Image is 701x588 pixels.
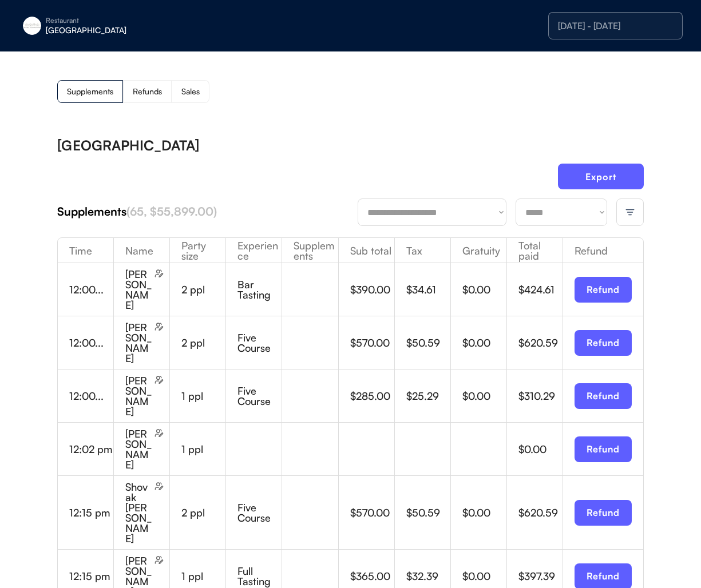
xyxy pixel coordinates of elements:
[237,566,282,586] div: Full Tasting
[575,330,632,356] button: Refund
[518,507,563,518] div: $620.59
[181,444,225,454] div: 1 ppl
[181,507,225,518] div: 2 ppl
[181,337,225,348] div: 2 ppl
[350,284,394,295] div: $390.00
[125,482,152,543] div: Shovak [PERSON_NAME]
[126,204,217,218] font: (65, $55,899.00)
[518,284,563,295] div: $424.61
[133,88,162,96] div: Refunds
[237,279,282,300] div: Bar Tasting
[575,436,632,462] button: Refund
[23,17,41,35] img: eleven-madison-park-new-york-ny-logo-1.jpg
[114,245,169,256] div: Name
[237,332,282,353] div: Five Course
[237,386,282,406] div: Five Course
[575,277,632,303] button: Refund
[406,284,450,295] div: $34.61
[237,502,282,523] div: Five Course
[507,240,563,261] div: Total paid
[67,88,113,96] div: Supplements
[69,284,113,295] div: 12:00...
[57,138,199,152] div: [GEOGRAPHIC_DATA]
[155,428,164,438] img: users-edit.svg
[181,571,225,581] div: 1 ppl
[462,391,506,401] div: $0.00
[350,337,394,348] div: $570.00
[575,383,632,409] button: Refund
[406,391,450,401] div: $25.29
[462,507,506,518] div: $0.00
[563,245,643,256] div: Refund
[125,428,152,470] div: [PERSON_NAME]
[170,240,225,261] div: Party size
[451,245,506,256] div: Gratuity
[69,507,113,518] div: 12:15 pm
[46,26,190,34] div: [GEOGRAPHIC_DATA]
[125,322,152,363] div: [PERSON_NAME]
[125,375,152,416] div: [PERSON_NAME]
[462,571,506,581] div: $0.00
[181,391,225,401] div: 1 ppl
[395,245,450,256] div: Tax
[518,571,563,581] div: $397.39
[155,555,164,565] img: users-edit.svg
[625,207,635,217] img: filter-lines.svg
[69,337,113,348] div: 12:00...
[69,391,113,401] div: 12:00...
[46,17,190,24] div: Restaurant
[181,284,225,295] div: 2 ppl
[155,482,164,491] img: users-edit.svg
[558,21,673,30] div: [DATE] - [DATE]
[69,571,113,581] div: 12:15 pm
[350,571,394,581] div: $365.00
[350,507,394,518] div: $570.00
[282,240,338,261] div: Supplements
[125,269,152,310] div: [PERSON_NAME]
[155,322,164,331] img: users-edit.svg
[462,284,506,295] div: $0.00
[462,337,506,348] div: $0.00
[575,500,632,526] button: Refund
[155,375,164,384] img: users-edit.svg
[58,245,113,256] div: Time
[155,269,164,278] img: users-edit.svg
[339,245,394,256] div: Sub total
[406,337,450,348] div: $50.59
[518,444,563,454] div: $0.00
[181,88,200,96] div: Sales
[406,507,450,518] div: $50.59
[518,391,563,401] div: $310.29
[518,337,563,348] div: $620.59
[350,391,394,401] div: $285.00
[57,204,358,220] div: Supplements
[226,240,282,261] div: Experience
[69,444,113,454] div: 12:02 pm
[406,571,450,581] div: $32.39
[558,164,644,189] button: Export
